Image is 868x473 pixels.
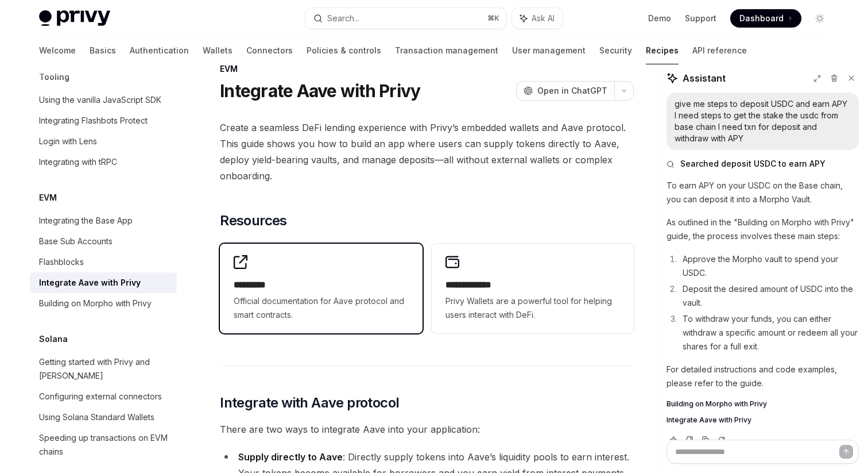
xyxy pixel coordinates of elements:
div: Integrate Aave with Privy [39,276,141,290]
div: Login with Lens [39,134,97,148]
a: Flashblocks [30,252,177,272]
div: Speeding up transactions on EVM chains [39,431,170,459]
li: Approve the Morpho vault to spend your USDC. [679,252,859,280]
span: Integrate Aave with Privy [666,416,751,425]
span: Searched deposit USDC to earn APY [680,158,826,170]
a: Getting started with Privy and [PERSON_NAME] [30,352,177,386]
div: Building on Morpho with Privy [39,297,152,310]
a: Wallets [203,37,232,64]
a: Using Solana Standard Wallets [30,407,177,428]
div: EVM [220,63,634,75]
div: Configuring external connectors [39,390,162,403]
button: Toggle dark mode [811,9,829,28]
a: Policies & controls [307,37,381,64]
div: Integrating Flashbots Protect [39,114,148,128]
a: Integrating the Base App [30,210,177,231]
h1: Integrate Aave with Privy [220,80,420,101]
span: Privy Wallets are a powerful tool for helping users interact with DeFi. [445,294,620,322]
p: For detailed instructions and code examples, please refer to the guide. [666,363,859,390]
span: ⌘ K [487,14,499,23]
span: There are two ways to integrate Aave into your application: [220,421,634,437]
a: Connectors [246,37,293,64]
span: Open in ChatGPT [537,85,607,97]
button: Search...⌘K [305,8,506,29]
a: Building on Morpho with Privy [30,293,177,314]
div: Integrating with tRPC [39,155,117,169]
a: Integrate Aave with Privy [30,272,177,293]
div: Getting started with Privy and [PERSON_NAME] [39,355,170,383]
a: Security [599,37,632,64]
a: Demo [648,13,671,24]
a: API reference [692,37,747,64]
a: **** **** ***Privy Wallets are a powerful tool for helping users interact with DeFi. [432,244,634,333]
a: Speeding up transactions on EVM chains [30,428,177,462]
a: Building on Morpho with Privy [666,399,859,409]
p: To earn APY on your USDC on the Base chain, you can deposit it into a Morpho Vault. [666,179,859,206]
div: give me steps to deposit USDC and earn APY I need steps to get the stake the usdc from base chain... [675,98,851,144]
span: Building on Morpho with Privy [666,399,767,409]
button: Ask AI [512,8,563,29]
a: Transaction management [395,37,498,64]
a: Login with Lens [30,131,177,152]
div: Integrating the Base App [39,214,133,228]
strong: Supply directly to Aave [238,451,343,463]
p: As outlined in the "Building on Morpho with Privy" guide, the process involves these main steps: [666,216,859,243]
span: Integrate with Aave protocol [220,394,399,412]
a: Base Sub Accounts [30,231,177,252]
a: User management [512,37,586,64]
a: **** ****Official documentation for Aave protocol and smart contracts. [220,244,422,333]
h5: EVM [39,191,57,205]
li: To withdraw your funds, you can either withdraw a specific amount or redeem all your shares for a... [679,312,859,353]
div: Base Sub Accounts [39,234,113,248]
h5: Solana [39,332,68,346]
a: Integrating Flashbots Protect [30,110,177,131]
a: Dashboard [730,9,801,28]
div: Flashblocks [39,255,84,269]
span: Official documentation for Aave protocol and smart contracts. [234,294,408,322]
div: Search... [327,11,359,25]
a: Support [685,13,716,24]
a: Configuring external connectors [30,386,177,407]
a: Welcome [39,37,76,64]
a: Using the vanilla JavaScript SDK [30,90,177,110]
div: Using the vanilla JavaScript SDK [39,93,161,107]
div: Using Solana Standard Wallets [39,410,154,424]
a: Integrate Aave with Privy [666,416,859,425]
span: Resources [220,211,287,230]
span: Create a seamless DeFi lending experience with Privy’s embedded wallets and Aave protocol. This g... [220,120,634,184]
button: Open in ChatGPT [516,81,614,101]
a: Basics [90,37,116,64]
a: Authentication [130,37,189,64]
button: Searched deposit USDC to earn APY [666,158,859,170]
span: Dashboard [739,13,784,24]
button: Send message [839,445,853,459]
span: Ask AI [532,13,555,24]
a: Integrating with tRPC [30,152,177,172]
li: Deposit the desired amount of USDC into the vault. [679,282,859,310]
img: light logo [39,10,110,26]
span: Assistant [683,71,726,85]
a: Recipes [646,37,679,64]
